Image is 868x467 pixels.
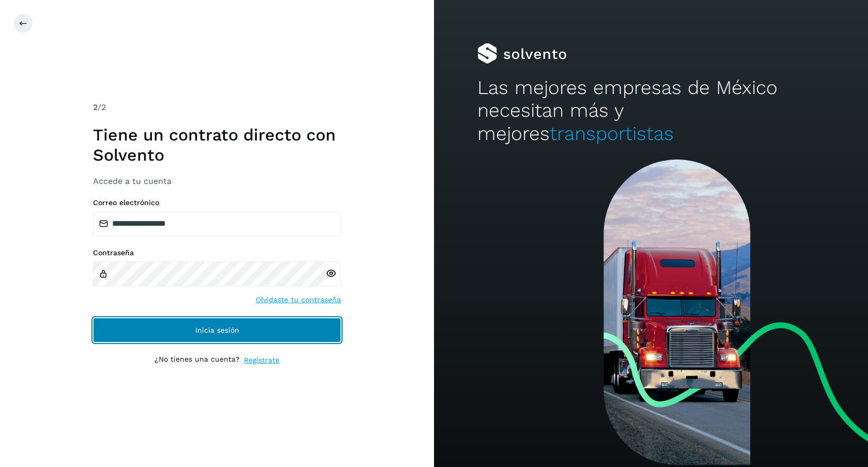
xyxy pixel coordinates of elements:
[93,125,341,165] h1: Tiene un contrato directo con Solvento
[154,355,240,366] p: ¿No tienes una cuenta?
[93,102,98,112] span: 2
[93,176,341,186] h3: Accede a tu cuenta
[195,326,239,334] span: Inicia sesión
[93,101,341,114] div: /2
[550,122,674,145] span: transportistas
[256,294,341,305] a: Olvidaste tu contraseña
[93,318,341,343] button: Inicia sesión
[244,355,280,366] a: Regístrate
[93,198,341,207] label: Correo electrónico
[93,248,341,257] label: Contraseña
[477,76,825,145] h2: Las mejores empresas de México necesitan más y mejores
